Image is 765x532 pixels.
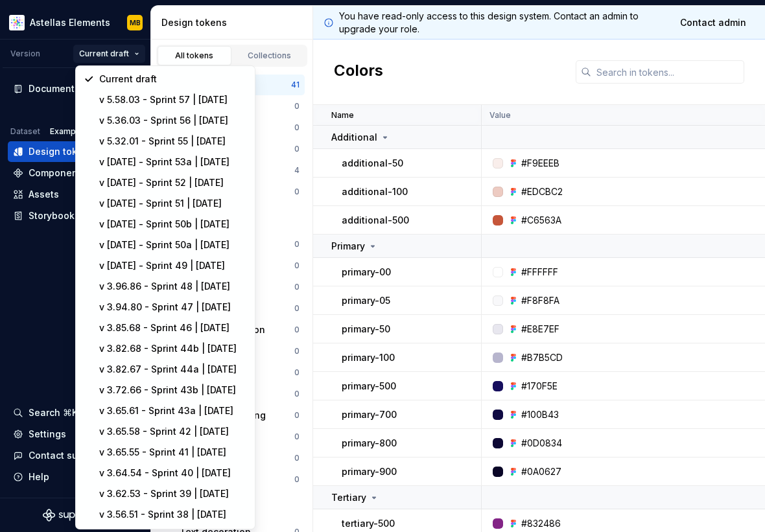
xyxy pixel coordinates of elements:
div: Current draft [99,73,247,86]
div: v 3.72.66 - Sprint 43b | [DATE] [99,384,247,397]
div: v [DATE] - Sprint 51 | [DATE] [99,197,247,210]
div: v [DATE] - Sprint 49 | [DATE] [99,259,247,272]
div: v 5.32.01 - Sprint 55 | [DATE] [99,135,247,148]
div: v [DATE] - Sprint 50b | [DATE] [99,218,247,231]
div: v 5.58.03 - Sprint 57 | [DATE] [99,93,247,106]
div: v 3.65.58 - Sprint 42 | [DATE] [99,425,247,438]
div: v 3.82.68 - Sprint 44b | [DATE] [99,342,247,355]
div: v 3.96.86 - Sprint 48 | [DATE] [99,280,247,293]
div: v [DATE] - Sprint 50a | [DATE] [99,238,247,251]
div: v [DATE] - Sprint 52 | [DATE] [99,176,247,189]
div: v 3.65.61 - Sprint 43a | [DATE] [99,404,247,417]
div: v 3.62.53 - Sprint 39 | [DATE] [99,487,247,500]
div: v 3.56.51 - Sprint 38 | [DATE] [99,508,247,521]
div: v [DATE] - Sprint 53a | [DATE] [99,156,247,168]
div: v 3.94.80 - Sprint 47 | [DATE] [99,301,247,314]
div: v 3.64.54 - Sprint 40 | [DATE] [99,467,247,480]
div: v 5.36.03 - Sprint 56 | [DATE] [99,114,247,127]
div: v 3.82.67 - Sprint 44a | [DATE] [99,363,247,376]
div: v 3.65.55 - Sprint 41 | [DATE] [99,446,247,459]
div: v 3.85.68 - Sprint 46 | [DATE] [99,321,247,334]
